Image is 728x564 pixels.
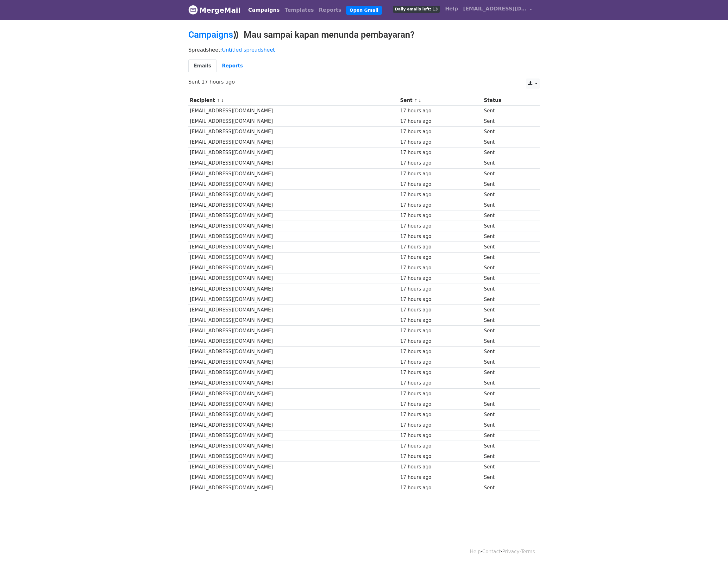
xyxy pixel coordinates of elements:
[442,3,461,15] a: Help
[188,294,399,304] td: [EMAIL_ADDRESS][DOMAIN_NAME]
[188,29,540,40] h2: ⟫ Mau sampai kapan menunda pembayaran?
[482,336,532,347] td: Sent
[246,4,282,16] a: Campaigns
[188,378,399,388] td: [EMAIL_ADDRESS][DOMAIN_NAME]
[482,326,532,336] td: Sent
[188,189,399,200] td: [EMAIL_ADDRESS][DOMAIN_NAME]
[400,275,481,282] div: 17 hours ago
[217,60,248,72] a: Reports
[482,242,532,252] td: Sent
[188,210,399,221] td: [EMAIL_ADDRESS][DOMAIN_NAME]
[400,317,481,324] div: 17 hours ago
[482,399,532,409] td: Sent
[188,451,399,462] td: [EMAIL_ADDRESS][DOMAIN_NAME]
[400,369,481,376] div: 17 hours ago
[188,231,399,242] td: [EMAIL_ADDRESS][DOMAIN_NAME]
[400,432,481,439] div: 17 hours ago
[482,179,532,189] td: Sent
[188,367,399,378] td: [EMAIL_ADDRESS][DOMAIN_NAME]
[317,4,344,16] a: Reports
[400,484,481,492] div: 17 hours ago
[400,474,481,481] div: 17 hours ago
[188,273,399,284] td: [EMAIL_ADDRESS][DOMAIN_NAME]
[482,221,532,231] td: Sent
[393,6,440,13] span: Daily emails left: 13
[188,263,399,273] td: [EMAIL_ADDRESS][DOMAIN_NAME]
[482,284,532,294] td: Sent
[188,168,399,179] td: [EMAIL_ADDRESS][DOMAIN_NAME]
[188,127,399,137] td: [EMAIL_ADDRESS][DOMAIN_NAME]
[188,137,399,147] td: [EMAIL_ADDRESS][DOMAIN_NAME]
[400,212,481,219] div: 17 hours ago
[482,127,532,137] td: Sent
[418,98,422,103] a: ↓
[482,549,501,555] a: Contact
[400,411,481,418] div: 17 hours ago
[188,179,399,189] td: [EMAIL_ADDRESS][DOMAIN_NAME]
[188,357,399,367] td: [EMAIL_ADDRESS][DOMAIN_NAME]
[482,462,532,472] td: Sent
[502,549,519,555] a: Privacy
[482,483,532,493] td: Sent
[400,139,481,146] div: 17 hours ago
[188,420,399,430] td: [EMAIL_ADDRESS][DOMAIN_NAME]
[188,336,399,347] td: [EMAIL_ADDRESS][DOMAIN_NAME]
[400,327,481,335] div: 17 hours ago
[400,233,481,240] div: 17 hours ago
[217,98,220,103] a: ↑
[482,357,532,367] td: Sent
[400,348,481,355] div: 17 hours ago
[482,378,532,388] td: Sent
[400,285,481,293] div: 17 hours ago
[188,347,399,357] td: [EMAIL_ADDRESS][DOMAIN_NAME]
[470,549,481,555] a: Help
[400,359,481,366] div: 17 hours ago
[400,338,481,345] div: 17 hours ago
[282,4,316,16] a: Templates
[400,243,481,251] div: 17 hours ago
[188,483,399,493] td: [EMAIL_ADDRESS][DOMAIN_NAME]
[400,222,481,230] div: 17 hours ago
[482,189,532,200] td: Sent
[188,3,241,17] a: MergeMail
[188,399,399,409] td: [EMAIL_ADDRESS][DOMAIN_NAME]
[482,420,532,430] td: Sent
[482,252,532,263] td: Sent
[188,315,399,326] td: [EMAIL_ADDRESS][DOMAIN_NAME]
[414,98,417,103] a: ↑
[482,231,532,242] td: Sent
[188,441,399,451] td: [EMAIL_ADDRESS][DOMAIN_NAME]
[400,463,481,471] div: 17 hours ago
[400,170,481,178] div: 17 hours ago
[400,401,481,408] div: 17 hours ago
[188,47,540,53] p: Spreadsheet:
[482,315,532,326] td: Sent
[188,147,399,158] td: [EMAIL_ADDRESS][DOMAIN_NAME]
[400,181,481,188] div: 17 hours ago
[188,116,399,127] td: [EMAIL_ADDRESS][DOMAIN_NAME]
[482,158,532,168] td: Sent
[188,388,399,399] td: [EMAIL_ADDRESS][DOMAIN_NAME]
[482,367,532,378] td: Sent
[346,6,381,15] a: Open Gmail
[482,273,532,284] td: Sent
[400,264,481,272] div: 17 hours ago
[188,284,399,294] td: [EMAIL_ADDRESS][DOMAIN_NAME]
[482,472,532,483] td: Sent
[399,95,482,106] th: Sent
[222,47,275,53] a: Untitled spreadsheet
[482,200,532,210] td: Sent
[482,95,532,106] th: Status
[400,379,481,387] div: 17 hours ago
[400,160,481,167] div: 17 hours ago
[188,409,399,420] td: [EMAIL_ADDRESS][DOMAIN_NAME]
[188,200,399,210] td: [EMAIL_ADDRESS][DOMAIN_NAME]
[482,168,532,179] td: Sent
[482,441,532,451] td: Sent
[188,242,399,252] td: [EMAIL_ADDRESS][DOMAIN_NAME]
[188,78,540,85] p: Sent 17 hours ago
[188,29,233,40] a: Campaigns
[400,442,481,450] div: 17 hours ago
[482,263,532,273] td: Sent
[188,158,399,168] td: [EMAIL_ADDRESS][DOMAIN_NAME]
